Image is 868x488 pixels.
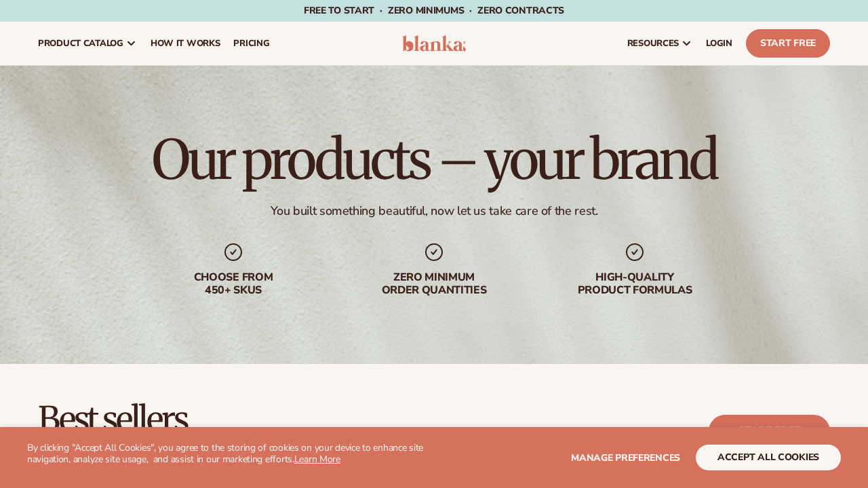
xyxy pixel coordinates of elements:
[304,4,564,17] span: Free to start · ZERO minimums · ZERO contracts
[696,445,841,470] button: accept all cookies
[620,22,699,65] a: resources
[226,22,276,65] a: pricing
[152,133,716,187] h1: Our products – your brand
[571,451,680,464] span: Manage preferences
[144,22,227,65] a: How It Works
[151,38,220,49] span: How It Works
[38,402,400,438] h2: Best sellers
[709,415,830,447] a: Start free
[146,271,320,297] div: Choose from 450+ Skus
[571,445,680,470] button: Manage preferences
[548,271,722,297] div: High-quality product formulas
[402,35,466,52] img: logo
[38,38,123,49] span: product catalog
[294,453,340,466] a: Learn More
[347,271,521,297] div: Zero minimum order quantities
[699,22,739,65] a: LOGIN
[27,443,434,466] p: By clicking "Accept All Cookies", you agree to the storing of cookies on your device to enhance s...
[627,38,679,49] span: resources
[271,203,598,219] div: You built something beautiful, now let us take care of the rest.
[706,38,732,49] span: LOGIN
[746,29,830,58] a: Start Free
[233,38,269,49] span: pricing
[31,22,144,65] a: product catalog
